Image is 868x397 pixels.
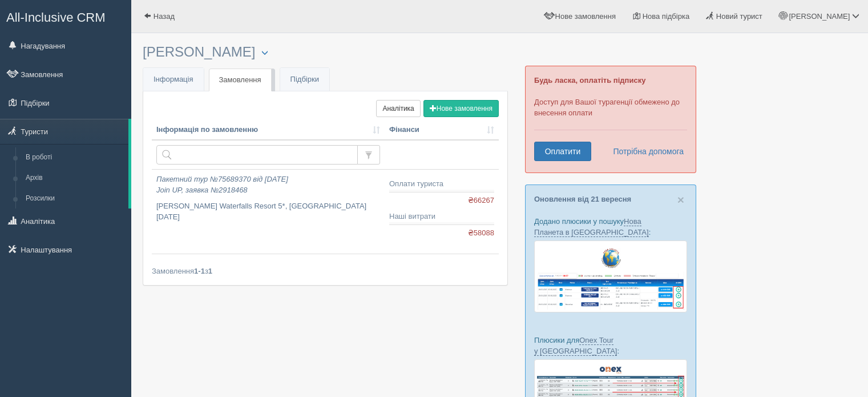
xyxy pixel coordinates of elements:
[1,1,131,32] a: All-Inclusive CRM
[534,216,687,238] p: Додано плюсики у пошуку :
[152,266,499,276] div: Замовлення з
[209,69,272,92] a: Замовлення
[534,217,649,237] a: Нова Планета в [GEOGRAPHIC_DATA]
[534,336,617,356] a: Onex Tour у [GEOGRAPHIC_DATA]
[468,195,494,206] span: ₴66267
[156,125,380,135] a: Інформація по замовленню
[21,168,128,189] a: Архів
[156,175,288,194] i: Пакетний тур №75689370 від [DATE] Join UP, заявка №2918468
[208,267,212,275] b: 1
[534,335,687,356] p: Плюсики для :
[376,100,420,117] a: Аналітика
[194,267,205,275] b: 1-1
[154,75,193,83] span: Інформація
[21,147,128,168] a: В роботі
[389,179,494,190] div: Оплати туриста
[525,66,696,173] div: Доступ для Вашої турагенції обмежено до внесення оплати
[21,189,128,209] a: Розсилки
[152,170,385,254] a: Пакетний тур №75689370 від [DATE]Join UP, заявка №2918468 [PERSON_NAME] Waterfalls Resort 5*, [GE...
[389,211,494,222] div: Наші витрати
[534,240,687,312] img: new-planet-%D0%BF%D1%96%D0%B4%D0%B1%D1%96%D1%80%D0%BA%D0%B0-%D1%81%D1%80%D0%BC-%D0%B4%D0%BB%D1%8F...
[716,12,762,21] span: Новий турист
[143,45,508,60] h3: [PERSON_NAME]
[280,68,329,91] a: Підбірки
[534,195,631,203] a: Оновлення від 21 вересня
[605,142,684,161] a: Потрібна допомога
[534,76,645,85] b: Будь ласка, оплатіть підписку
[143,68,204,91] a: Інформація
[677,193,684,206] span: ×
[643,12,690,21] span: Нова підбірка
[534,142,591,161] a: Оплатити
[555,12,616,21] span: Нове замовлення
[156,145,358,165] input: Пошук за номером замовлення, ПІБ або паспортом туриста
[789,12,850,21] span: [PERSON_NAME]
[468,228,494,239] span: ₴58088
[156,201,380,222] p: [PERSON_NAME] Waterfalls Resort 5*, [GEOGRAPHIC_DATA] [DATE]
[389,125,494,135] a: Фінанси
[154,12,175,21] span: Назад
[423,100,499,117] button: Нове замовлення
[6,10,106,25] span: All-Inclusive CRM
[677,194,684,206] button: Close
